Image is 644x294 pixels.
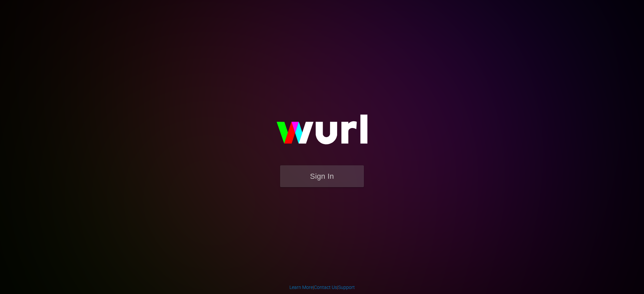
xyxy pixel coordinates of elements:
a: Learn More [289,285,313,290]
img: wurl-logo-on-black-223613ac3d8ba8fe6dc639794a292ebdb59501304c7dfd60c99c58986ef67473.svg [255,100,389,165]
a: Contact Us [314,285,337,290]
button: Sign In [280,165,364,187]
a: Support [338,285,355,290]
div: | | [289,284,355,291]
